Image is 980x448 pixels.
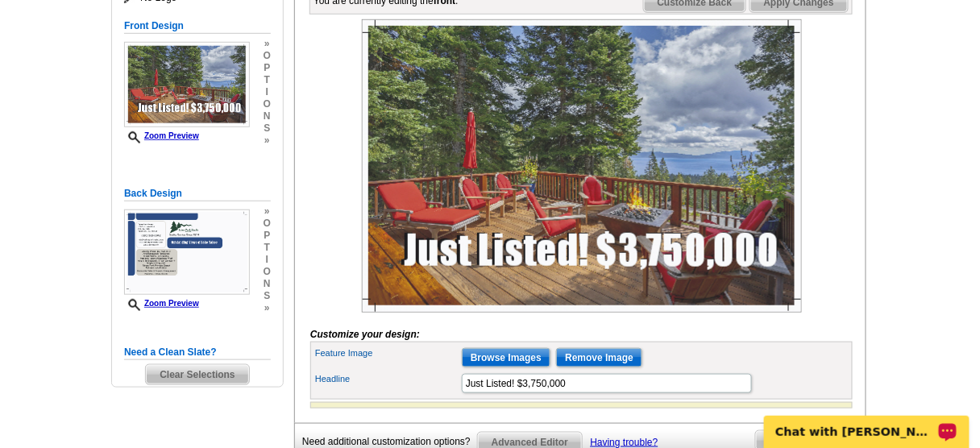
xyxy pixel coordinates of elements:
span: s [264,290,271,302]
a: Zoom Preview [124,131,199,140]
h5: Front Design [124,19,271,34]
span: i [264,254,271,266]
span: n [264,278,271,290]
span: n [264,110,271,122]
span: o [264,98,271,110]
span: » [264,302,271,314]
span: » [264,205,271,218]
img: Z18901336_00001_2.jpg [124,209,250,295]
input: Browse Images [462,348,550,367]
span: p [264,230,271,242]
label: Feature Image [315,346,460,360]
span: t [264,242,271,254]
span: o [264,50,271,62]
span: i [264,86,271,98]
input: Remove Image [556,348,642,367]
i: Customize your design: [310,329,420,340]
span: o [264,218,271,230]
span: » [264,38,271,50]
img: Z18901336_00001_1.jpg [124,42,250,127]
h5: Back Design [124,186,271,201]
span: s [264,122,271,135]
span: o [264,266,271,278]
img: Z18901336_00001_1.jpg [362,19,802,313]
h5: Need a Clean Slate? [124,345,271,360]
span: » [264,135,271,147]
span: Clear Selections [146,365,248,384]
label: Headline [315,372,460,386]
a: Zoom Preview [124,299,199,308]
span: p [264,62,271,74]
span: t [264,74,271,86]
iframe: LiveChat chat widget [754,397,980,448]
a: Having trouble? [591,437,658,448]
